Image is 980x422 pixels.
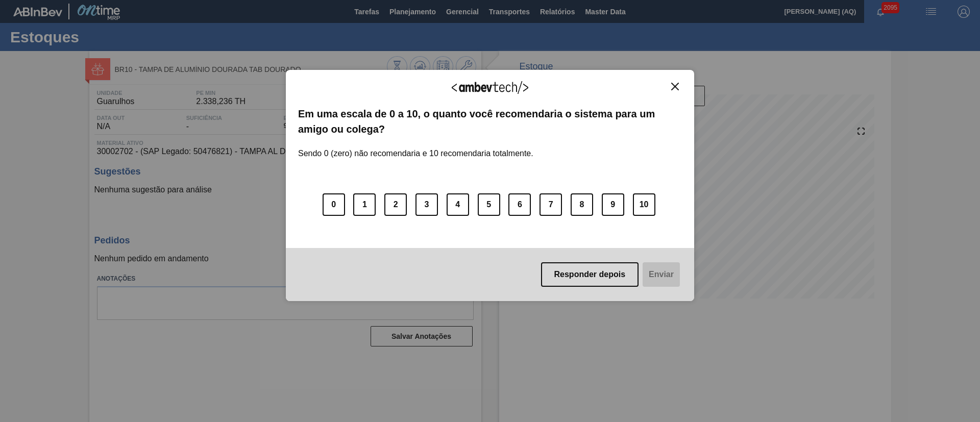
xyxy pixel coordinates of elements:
button: 7 [540,193,562,216]
img: Logo Ambevtech [452,81,528,94]
button: 0 [323,193,345,216]
button: Close [668,82,682,91]
button: 8 [571,193,593,216]
button: 10 [633,193,655,216]
button: 2 [384,193,407,216]
img: Close [671,83,679,90]
label: Sendo 0 (zero) não recomendaria e 10 recomendaria totalmente. [298,137,533,158]
button: 5 [478,193,500,216]
button: 6 [508,193,531,216]
button: Responder depois [541,262,639,287]
label: Em uma escala de 0 a 10, o quanto você recomendaria o sistema para um amigo ou colega? [298,106,682,137]
button: 9 [602,193,624,216]
button: 4 [447,193,469,216]
button: 1 [353,193,376,216]
button: 3 [415,193,438,216]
